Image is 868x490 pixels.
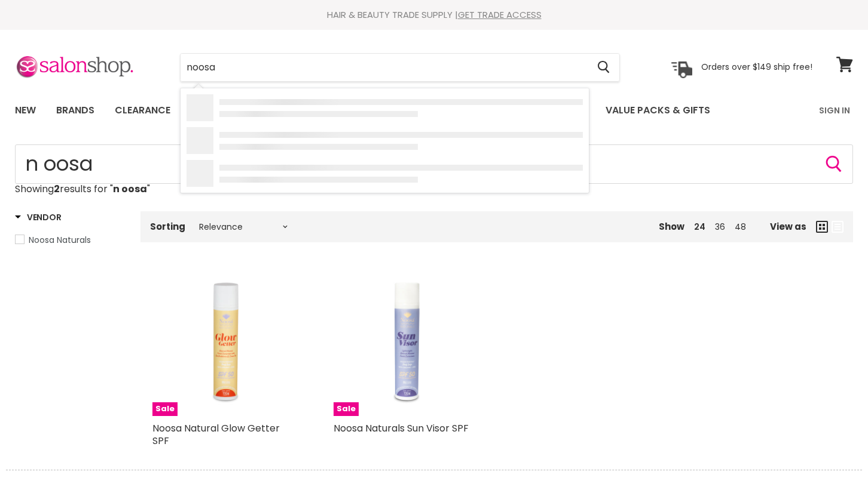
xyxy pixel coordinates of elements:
a: Noosa Natural Glow Getter SPFSale [152,271,298,416]
img: Noosa Natural Glow Getter SPF [152,271,298,416]
input: Search [15,144,853,184]
button: Search [588,54,619,81]
a: GET TRADE ACCESS [458,8,542,21]
label: Sorting [150,221,185,232]
strong: 2 [54,182,60,196]
a: 48 [735,221,746,233]
span: Show [659,220,684,233]
img: Noosa Naturals Sun Visor SPF [334,271,479,416]
a: 24 [694,221,705,233]
span: Sale [334,402,359,416]
a: Clearance [106,98,179,123]
h3: Vendor [15,211,61,223]
a: Value Packs & Gifts [597,98,719,123]
form: Product [180,53,620,82]
a: Noosa Naturals Sun Visor SPFSale [334,271,479,416]
a: Noosa Natural Glow Getter SPF [152,421,280,448]
span: Noosa Naturals [29,234,91,246]
span: Sale [152,402,178,416]
a: Sign In [812,98,857,123]
input: Search [181,54,588,81]
a: New [6,98,45,123]
button: Search [824,155,843,174]
a: Noosa Naturals [15,233,126,246]
span: View as [770,221,806,232]
a: Noosa Naturals Sun Visor SPF [334,421,469,435]
p: Showing results for " " [15,184,853,195]
p: Orders over $149 ship free! [701,61,812,72]
strong: n oosa [113,182,147,196]
ul: Main menu [6,93,766,128]
a: Brands [47,98,103,123]
a: 36 [715,221,725,233]
form: Product [15,144,853,184]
